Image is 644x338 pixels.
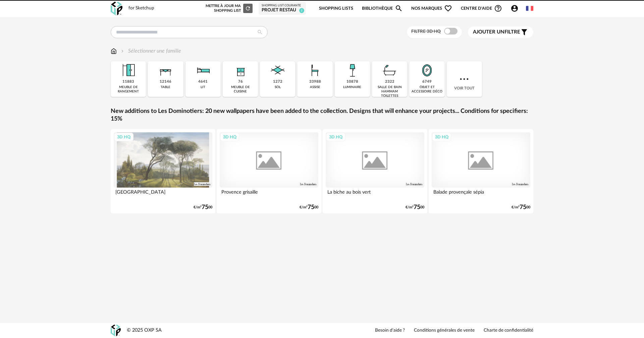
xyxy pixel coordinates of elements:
a: 3D HQ Balade provençale sépia €/m²7500 [429,129,533,213]
div: objet et accessoire déco [411,85,442,94]
img: Miroir.png [418,61,436,79]
div: Balade provençale sépia [432,188,530,201]
a: 3D HQ Provence grisaille €/m²7500 [217,129,321,213]
button: Ajouter unfiltre Filter icon [468,26,533,38]
span: 75 [414,205,420,210]
a: 3D HQ [GEOGRAPHIC_DATA] €/m²7500 [111,129,215,213]
div: €/m² 00 [406,205,424,210]
div: meuble de cuisine [225,85,256,94]
div: for Sketchup [128,5,154,11]
img: svg+xml;base64,PHN2ZyB3aWR0aD0iMTYiIGhlaWdodD0iMTYiIHZpZXdCb3g9IjAgMCAxNiAxNiIgZmlsbD0ibm9uZSIgeG... [120,47,125,55]
a: Shopping Lists [319,1,353,16]
div: assise [310,85,320,89]
div: Sélectionner une famille [120,47,181,55]
span: Filtre 3D HQ [411,29,441,34]
div: 76 [238,79,243,84]
div: meuble de rangement [113,85,144,94]
div: Voir tout [447,61,482,97]
span: Centre d'aideHelp Circle Outline icon [461,4,502,12]
div: 2322 [385,79,394,84]
a: BibliothèqueMagnify icon [362,1,403,16]
div: [GEOGRAPHIC_DATA] [114,188,212,201]
div: lit [201,85,205,89]
span: filtre [473,29,520,36]
span: Account Circle icon [511,4,519,12]
div: 11883 [122,79,134,84]
img: OXP [111,2,122,15]
div: sol [275,85,281,89]
span: Help Circle Outline icon [494,4,502,12]
div: €/m² 00 [512,205,530,210]
div: €/m² 00 [300,205,318,210]
span: Ajouter un [473,29,504,35]
a: Charte de confidentialité [484,328,533,334]
div: 10878 [346,79,358,84]
div: 1272 [273,79,282,84]
span: 75 [308,205,314,210]
img: Rangement.png [231,61,250,79]
span: Nos marques [411,1,452,16]
span: Magnify icon [395,4,403,12]
div: Provence grisaille [220,188,318,201]
div: luminaire [343,85,361,89]
div: 12146 [160,79,171,84]
img: Salle%20de%20bain.png [381,61,399,79]
div: 6749 [422,79,432,84]
img: svg+xml;base64,PHN2ZyB3aWR0aD0iMTYiIGhlaWdodD0iMTciIHZpZXdCb3g9IjAgMCAxNiAxNyIgZmlsbD0ibm9uZSIgeG... [111,47,117,55]
img: Literie.png [194,61,212,79]
a: New additions to Les Dominotiers: 20 new wallpapers have been added to the collection. Designs th... [111,108,533,123]
span: 75 [202,205,208,210]
div: 3D HQ [326,133,345,141]
a: Conditions générales de vente [414,328,475,334]
div: PROJET RESTAU [262,7,303,13]
div: €/m² 00 [194,205,212,210]
div: © 2025 OXP SA [127,327,162,334]
a: Besoin d'aide ? [375,328,405,334]
div: Shopping List courante [262,4,303,8]
div: salle de bain hammam toilettes [374,85,405,98]
a: Shopping List courante PROJET RESTAU 2 [262,4,303,13]
div: La biche au bois vert [326,188,424,201]
span: 2 [299,8,304,13]
img: Table.png [157,61,175,79]
span: Heart Outline icon [444,4,452,12]
img: OXP [111,325,121,336]
img: Sol.png [269,61,287,79]
span: Account Circle icon [511,4,522,12]
img: Meuble%20de%20rangement.png [119,61,138,79]
a: 3D HQ La biche au bois vert €/m²7500 [323,129,427,213]
img: more.7b13dc1.svg [458,73,470,85]
span: Filter icon [520,28,528,36]
div: Mettre à jour ma Shopping List [204,4,253,13]
img: Assise.png [306,61,324,79]
div: 33988 [309,79,321,84]
img: Luminaire.png [343,61,361,79]
div: table [161,85,170,89]
img: fr [526,5,533,12]
div: 4641 [198,79,208,84]
div: 3D HQ [432,133,451,141]
span: 75 [520,205,526,210]
div: 3D HQ [220,133,239,141]
span: Refresh icon [245,6,251,10]
div: 3D HQ [114,133,133,141]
